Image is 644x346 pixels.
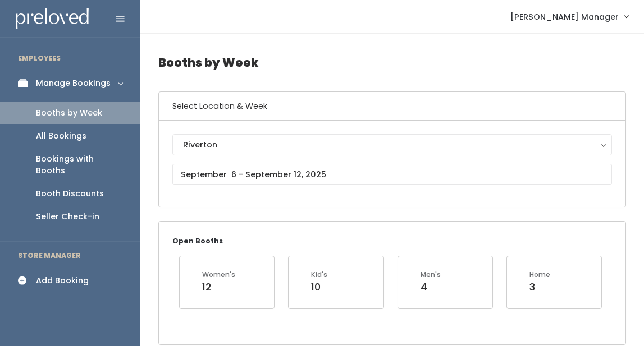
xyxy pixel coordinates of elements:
button: Riverton [172,134,612,155]
div: Booths by Week [36,107,102,119]
div: 12 [202,280,235,294]
h4: Booths by Week [158,47,626,78]
img: preloved logo [16,8,89,30]
div: Riverton [183,139,601,151]
div: 10 [311,280,327,294]
small: Open Booths [172,236,223,246]
div: Home [529,270,550,280]
span: [PERSON_NAME] Manager [510,11,619,23]
div: Seller Check-in [36,211,99,223]
h6: Select Location & Week [159,92,625,121]
div: 4 [421,280,441,294]
div: Women's [202,270,235,280]
div: All Bookings [36,130,86,142]
div: Booth Discounts [36,188,104,200]
div: 3 [529,280,550,294]
div: Manage Bookings [36,77,111,89]
div: Bookings with Booths [36,153,122,177]
div: Men's [421,270,441,280]
div: Kid's [311,270,327,280]
div: Add Booking [36,275,89,287]
a: [PERSON_NAME] Manager [499,4,640,29]
input: September 6 - September 12, 2025 [172,164,612,185]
